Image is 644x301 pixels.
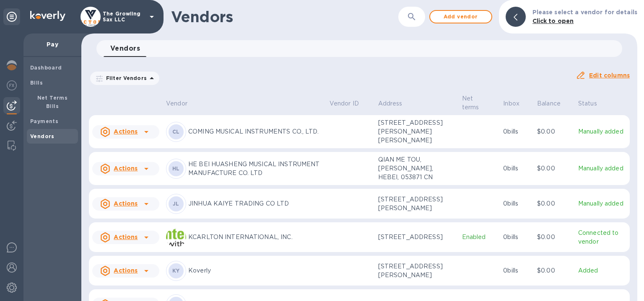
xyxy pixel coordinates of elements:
p: Vendor [166,99,187,108]
p: Status [578,99,597,108]
button: Add vendor [429,10,492,23]
b: Click to open [532,18,574,24]
p: Net terms [462,94,486,112]
p: [STREET_ADDRESS] [378,233,455,242]
p: Inbox [503,99,519,108]
p: 0 bills [503,266,530,275]
p: QIAN ME TOU, [PERSON_NAME], HEBEI, 053871 CN [378,155,455,182]
p: $0.00 [537,233,571,242]
span: Address [378,99,413,108]
span: Vendor [166,99,198,108]
u: Actions [114,200,138,207]
p: HE BEI HUASHENG MUSICAL INSTRUMENT MANUFACTURE CO. LTD [188,160,323,178]
p: 0 bills [503,164,530,173]
h1: Vendors [171,8,374,26]
p: JINHUA KAIYE TRADING CO LTD [188,199,323,208]
p: 0 bills [503,233,530,242]
p: Filter Vendors [103,75,147,82]
u: Actions [114,165,138,172]
p: The Growling Sax LLC [103,11,145,23]
b: Vendors [30,133,55,139]
b: Bills [30,80,43,86]
span: Vendors [110,43,140,54]
p: Koverly [188,266,323,275]
p: [STREET_ADDRESS][PERSON_NAME] [378,195,455,213]
img: Logo [30,11,65,21]
p: KCARLTON INTERNATIONAL, INC. [188,233,323,242]
p: Manually added [578,199,626,208]
p: Balance [537,99,561,108]
p: Added [578,266,626,275]
p: Connected to vendor [578,229,626,246]
u: Edit columns [589,72,630,79]
u: Actions [114,267,138,274]
u: Actions [114,128,138,135]
p: Manually added [578,127,626,136]
p: 0 bills [503,127,530,136]
p: Address [378,99,402,108]
p: $0.00 [537,199,571,208]
img: Foreign exchange [7,80,17,90]
b: Please select a vendor for details [532,9,637,15]
p: [STREET_ADDRESS][PERSON_NAME][PERSON_NAME] [378,118,455,145]
p: Pay [30,40,75,49]
span: Inbox [503,99,530,108]
p: [STREET_ADDRESS][PERSON_NAME] [378,262,455,280]
p: 0 bills [503,199,530,208]
span: Balance [537,99,571,108]
p: Vendor ID [330,99,359,108]
span: Net terms [462,94,497,112]
p: $0.00 [537,164,571,173]
p: $0.00 [537,266,571,275]
b: HL [172,165,180,172]
u: Actions [114,234,138,240]
span: Add vendor [437,12,485,22]
b: JL [173,201,179,207]
b: Net Terms Bills [37,95,68,109]
div: Unpin categories [3,8,20,25]
b: Payments [30,118,58,124]
b: CL [172,129,180,135]
span: Vendor ID [330,99,370,108]
p: COMING MUSICAL INSTRUMENTS CO., LTD. [188,127,323,136]
b: KY [172,268,180,274]
p: Enabled [462,233,497,242]
b: Dashboard [30,64,62,71]
p: $0.00 [537,127,571,136]
p: Manually added [578,164,626,173]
